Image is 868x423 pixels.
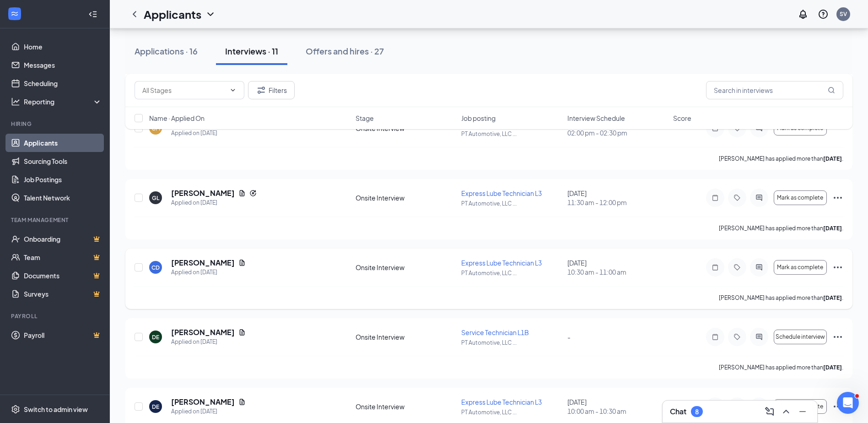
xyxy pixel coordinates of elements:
[774,260,827,275] button: Mark as complete
[461,189,542,197] span: Express Lube Technician L3
[732,333,743,341] svg: Tag
[256,85,267,96] svg: Filter
[88,10,97,19] svg: Collapse
[356,193,456,202] div: Onsite Interview
[710,264,721,271] svg: Note
[238,190,246,197] svg: Document
[776,334,825,340] span: Schedule interview
[171,407,246,416] div: Applied on [DATE]
[706,81,843,99] input: Search in interviews
[567,407,668,416] span: 10:00 am - 10:30 am
[818,9,829,20] svg: QuestionInfo
[461,339,561,347] p: PT Automotive, LLC ...
[11,312,100,320] div: Payroll
[795,404,810,419] button: Minimize
[24,170,102,189] a: Job Postings
[248,81,295,99] button: Filter Filters
[774,399,827,414] button: Mark as complete
[797,406,808,417] svg: Minimize
[754,194,765,201] svg: ActiveChat
[567,114,625,123] span: Interview Schedule
[781,406,792,417] svg: ChevronUp
[171,188,235,198] h5: [PERSON_NAME]
[24,405,88,414] div: Switch to admin view
[171,327,235,337] h5: [PERSON_NAME]
[719,294,843,302] p: [PERSON_NAME] has applied more than .
[710,194,721,201] svg: Note
[567,198,668,207] span: 11:30 am - 12:00 pm
[24,152,102,170] a: Sourcing Tools
[249,190,257,197] svg: Reapply
[567,189,668,207] div: [DATE]
[24,230,102,248] a: OnboardingCrown
[461,200,561,207] p: PT Automotive, LLC ...
[306,45,384,57] div: Offers and hires · 27
[152,403,159,411] div: DE
[10,9,19,18] svg: WorkstreamLogo
[24,134,102,152] a: Applicants
[832,401,843,412] svg: Ellipses
[24,285,102,303] a: SurveysCrown
[710,333,721,341] svg: Note
[11,97,20,106] svg: Analysis
[567,333,571,341] span: -
[171,397,235,407] h5: [PERSON_NAME]
[129,9,140,20] svg: ChevronLeft
[461,259,542,267] span: Express Lube Technician L3
[567,258,668,277] div: [DATE]
[24,266,102,285] a: DocumentsCrown
[837,392,859,414] iframe: Intercom live chat
[356,332,456,342] div: Onsite Interview
[774,330,827,344] button: Schedule interview
[777,264,823,271] span: Mark as complete
[777,195,823,201] span: Mark as complete
[144,6,201,22] h1: Applicants
[823,225,842,232] b: [DATE]
[24,189,102,207] a: Talent Network
[732,264,743,271] svg: Tag
[764,406,775,417] svg: ComposeMessage
[719,224,843,232] p: [PERSON_NAME] has applied more than .
[774,190,827,205] button: Mark as complete
[152,333,159,341] div: DE
[24,74,102,92] a: Scheduling
[719,363,843,371] p: [PERSON_NAME] has applied more than .
[142,85,226,95] input: All Stages
[461,328,529,336] span: Service Technician L1B
[151,264,160,271] div: CD
[24,56,102,74] a: Messages
[695,408,699,416] div: 8
[823,155,842,162] b: [DATE]
[732,194,743,201] svg: Tag
[670,407,686,417] h3: Chat
[823,294,842,301] b: [DATE]
[798,9,809,20] svg: Notifications
[171,258,235,268] h5: [PERSON_NAME]
[754,333,765,341] svg: ActiveChat
[229,87,237,94] svg: ChevronDown
[779,404,793,419] button: ChevronUp
[11,216,100,224] div: Team Management
[356,114,374,123] span: Stage
[840,10,847,18] div: SV
[673,114,691,123] span: Score
[24,326,102,344] a: PayrollCrown
[832,192,843,203] svg: Ellipses
[24,248,102,266] a: TeamCrown
[238,329,246,336] svg: Document
[567,267,668,277] span: 10:30 am - 11:00 am
[828,87,835,94] svg: MagnifyingGlass
[149,114,205,123] span: Name · Applied On
[356,402,456,411] div: Onsite Interview
[24,38,102,56] a: Home
[171,268,246,277] div: Applied on [DATE]
[152,194,159,202] div: GL
[823,364,842,371] b: [DATE]
[461,114,496,123] span: Job posting
[461,408,561,416] p: PT Automotive, LLC ...
[832,262,843,273] svg: Ellipses
[135,45,198,57] div: Applications · 16
[171,198,257,207] div: Applied on [DATE]
[762,404,777,419] button: ComposeMessage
